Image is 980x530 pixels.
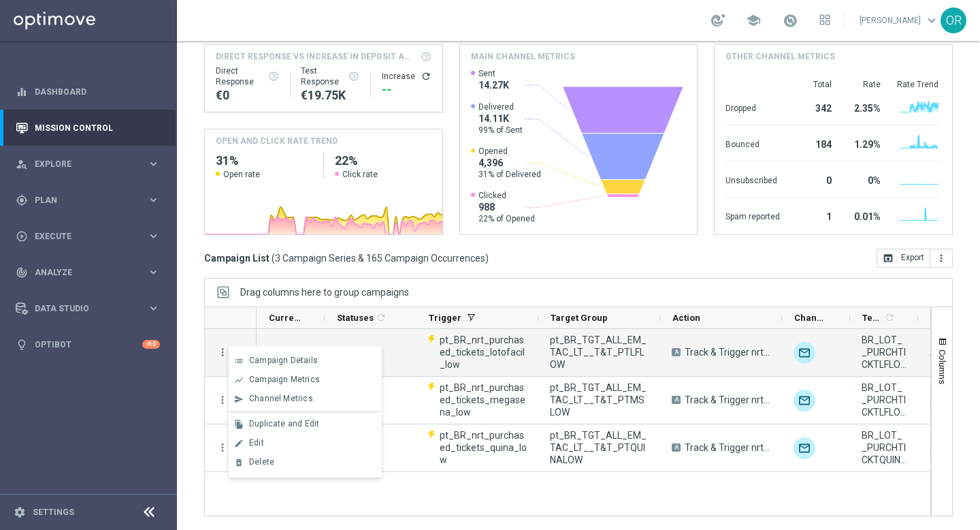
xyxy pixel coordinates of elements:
[884,312,895,323] i: refresh
[269,313,301,323] span: Current Status
[937,349,948,384] span: Columns
[848,96,881,118] div: 2.35%
[848,168,881,190] div: 0%
[862,381,906,418] span: BR_LOT__PURCHTICKTLFLOWMSLOW__ALL_EMA_T&T_LT
[550,429,649,466] span: pt_BR_TGT_ALL_EM_TAC_LT__T&T_PTQUINALOW
[848,132,881,154] div: 1.29%
[240,287,409,298] div: Row Groups
[35,110,160,146] a: Mission Control
[794,437,815,459] div: Optimail
[440,334,527,371] span: pt_BR_nrt_purchased_tickets_lotofacil_low
[16,158,28,170] i: person_search
[249,438,264,448] span: Edit
[234,420,244,429] i: file_copy
[16,339,28,351] i: lightbulb
[205,377,257,424] div: Press SPACE to select this row.
[877,252,953,263] multiple-options-button: Export to CSV
[216,441,229,454] i: more_vert
[147,230,160,243] i: keyboard_arrow_right
[376,312,387,323] i: refresh
[16,326,160,362] div: Optibot
[796,79,832,90] div: Total
[205,424,257,472] div: Press SPACE to select this row.
[249,394,313,403] span: Channel Metrics
[382,82,431,98] div: --
[16,266,147,279] div: Analyze
[930,394,951,405] span: Auto
[249,457,274,467] span: Delete
[147,302,160,315] i: keyboard_arrow_right
[725,168,780,190] div: Unsubscribed
[551,313,608,323] span: Target Group
[478,112,523,125] span: 14.11K
[16,230,147,243] div: Execute
[382,71,431,82] div: Increase
[14,506,26,518] i: settings
[147,193,160,206] i: keyboard_arrow_right
[941,7,966,33] div: OR
[672,396,681,404] span: A
[16,230,28,243] i: play_circle_outline
[685,441,770,454] span: Track & Trigger nrt_purchased_tickets
[15,231,161,242] div: play_circle_outline Execute keyboard_arrow_right
[35,326,142,362] a: Optibot
[15,87,161,97] button: equalizer Dashboard
[249,375,320,384] span: Campaign Metrics
[725,204,780,226] div: Spam reported
[16,74,160,110] div: Dashboard
[16,302,147,315] div: Data Studio
[15,159,161,170] button: person_search Explore keyboard_arrow_right
[229,390,382,409] button: send Channel Metrics
[672,348,681,356] span: A
[35,232,147,240] span: Execute
[478,169,541,180] span: 31% of Delivered
[216,65,279,87] div: Direct Response
[272,252,275,264] span: (
[374,310,387,325] span: Calculate column
[862,429,906,466] span: BR_LOT__PURCHTICKTQUINALOW__ALL_EMA_T&T_LT
[35,305,147,313] span: Data Studio
[16,266,28,279] i: track_changes
[685,346,770,358] span: Track & Trigger nrt_purchased_tickets
[234,439,244,448] i: edit
[746,13,761,28] span: school
[794,313,827,323] span: Channel
[301,65,359,87] div: Test Response
[478,79,509,91] span: 14.27K
[848,79,881,90] div: Rate
[421,71,431,82] button: refresh
[35,268,147,277] span: Analyze
[337,313,374,323] span: Statuses
[142,340,160,349] div: +10
[15,303,161,314] button: Data Studio keyboard_arrow_right
[205,329,257,377] div: Press SPACE to deselect this row.
[15,339,161,350] button: lightbulb Optibot +10
[478,146,541,157] span: Opened
[897,79,941,90] div: Rate Trend
[794,342,815,364] img: Optimail
[930,249,953,268] button: more_vert
[229,453,382,472] button: delete_forever Delete
[550,334,649,371] span: pt_BR_TGT_ALL_EM_TAC_LT__T&T_PTLFLOW
[234,375,244,385] i: show_chart
[234,356,244,366] i: list
[15,123,161,134] button: Mission Control
[794,390,815,411] div: Optimail
[234,394,244,404] i: send
[725,50,835,63] h4: Other channel metrics
[429,313,461,323] span: Trigger
[796,132,832,154] div: 184
[342,169,378,180] span: Click rate
[440,429,527,466] span: pt_BR_nrt_purchased_tickets_quina_low
[335,153,431,169] h2: 22%
[478,213,535,224] span: 22% of Opened
[882,310,895,325] span: Calculate column
[672,313,700,323] span: Action
[15,195,161,206] div: gps_fixed Plan keyboard_arrow_right
[796,204,832,226] div: 1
